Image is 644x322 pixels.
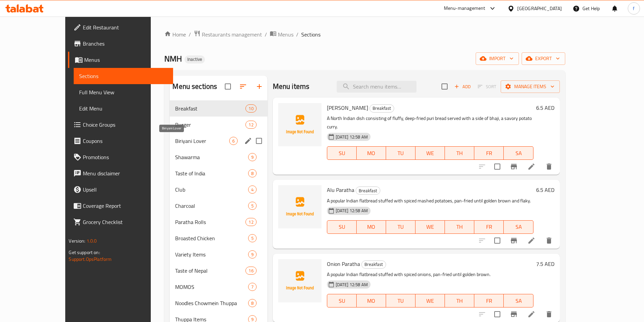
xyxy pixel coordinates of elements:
[248,187,256,193] span: 4
[333,134,371,140] span: [DATE] 12:58 AM
[248,235,256,242] span: 5
[74,100,173,117] a: Edit Menu
[418,296,442,306] span: WE
[251,78,267,95] button: Add section
[278,103,321,146] img: Puri Bhaji
[175,202,248,210] span: Charcoal
[74,84,173,100] a: Full Menu View
[477,222,501,232] span: FR
[357,294,386,307] button: MO
[357,146,386,160] button: MO
[243,136,253,146] button: edit
[246,219,256,225] span: 12
[330,296,354,306] span: SU
[415,146,445,160] button: WE
[506,296,530,306] span: SA
[175,137,229,145] span: Biriyani Lover
[415,220,445,234] button: WE
[245,121,256,129] div: items
[248,169,257,177] div: items
[164,51,182,66] span: NMH
[170,214,267,230] div: Paratha Rolls12
[476,52,519,65] button: import
[448,222,472,232] span: TH
[357,220,386,234] button: MO
[248,250,257,258] div: items
[362,261,386,268] span: Breakfast
[170,165,267,181] div: Taste of India8
[194,30,262,39] a: Restaurants management
[68,198,173,214] a: Coverage Report
[170,263,267,279] div: Taste of Nepal16
[175,283,248,291] span: MOMOS
[185,55,205,64] div: Inactive
[248,284,256,290] span: 7
[170,181,267,198] div: Club4
[333,281,371,288] span: [DATE] 12:58 AM
[246,105,256,112] span: 10
[79,72,167,80] span: Sections
[83,40,167,48] span: Branches
[175,267,245,275] div: Taste of Nepal
[506,222,530,232] span: SA
[490,307,504,321] span: Select to update
[445,294,474,307] button: TH
[327,103,368,113] span: [PERSON_NAME]
[296,30,299,39] li: /
[175,218,245,226] span: Paratha Rolls
[170,198,267,214] div: Charcoal5
[474,146,504,160] button: FR
[452,81,473,92] button: Add
[248,251,256,258] span: 9
[68,52,173,68] a: Menus
[481,54,514,63] span: import
[248,154,256,160] span: 9
[175,299,248,307] div: Noodles Chowmein Thuppa
[506,82,554,91] span: Manage items
[83,121,167,129] span: Choice Groups
[175,169,248,177] div: Taste of India
[68,181,173,198] a: Upsell
[445,146,474,160] button: TH
[359,222,383,232] span: MO
[327,220,357,234] button: SU
[68,214,173,230] a: Grocery Checklist
[369,104,394,113] div: Breakfast
[327,294,357,307] button: SU
[356,187,380,195] div: Breakfast
[477,296,501,306] span: FR
[170,295,267,311] div: Noodles Chowmein Thuppa8
[248,203,256,209] span: 5
[248,202,257,210] div: items
[504,220,533,234] button: SA
[490,233,504,248] span: Select to update
[68,117,173,133] a: Choice Groups
[175,234,248,242] span: Broasted Chicken
[83,169,167,177] span: Menu disclaimer
[172,81,217,92] h2: Menu sections
[170,133,267,149] div: Biriyani Lover6edit
[246,268,256,274] span: 16
[170,149,267,165] div: Shawarma9
[453,83,472,91] span: Add
[386,220,415,234] button: TU
[448,148,472,158] span: TH
[501,80,560,93] button: Manage items
[273,81,310,92] h2: Menu items
[87,237,97,245] span: 1.0.0
[517,5,562,12] div: [GEOGRAPHIC_DATA]
[327,259,360,269] span: Onion Paratha
[301,30,320,39] span: Sections
[69,237,85,245] span: Version:
[83,185,167,194] span: Upsell
[504,146,533,160] button: SA
[175,185,248,194] span: Club
[278,185,321,228] img: Alu Paratha
[175,121,245,129] span: Burger
[270,30,293,39] a: Menus
[221,79,235,94] span: Select all sections
[170,117,267,133] div: Burger12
